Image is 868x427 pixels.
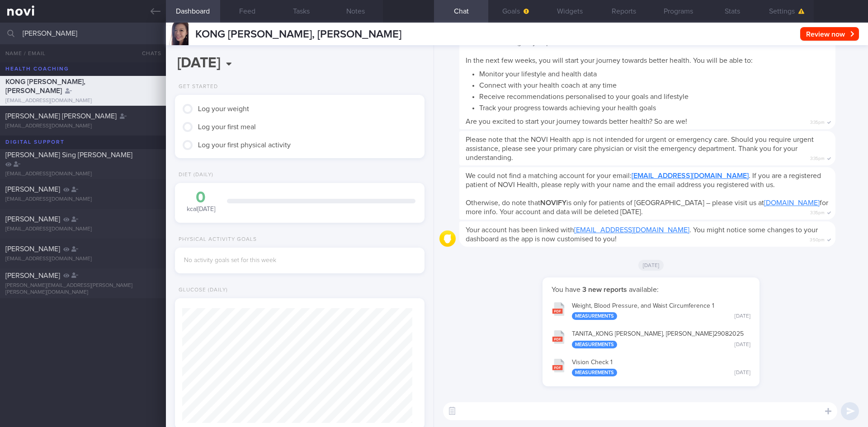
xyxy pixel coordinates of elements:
[5,245,60,253] span: [PERSON_NAME]
[800,27,859,41] button: Review now
[5,123,160,130] div: [EMAIL_ADDRESS][DOMAIN_NAME]
[5,151,132,159] span: [PERSON_NAME] Sing [PERSON_NAME]
[479,79,829,90] li: Connect with your health coach at any time
[540,199,566,206] strong: NOVIFY
[5,226,160,233] div: [EMAIL_ADDRESS][DOMAIN_NAME]
[5,272,60,279] span: [PERSON_NAME]
[5,216,60,223] span: [PERSON_NAME]
[764,199,820,206] a: [DOMAIN_NAME]
[466,226,818,243] span: Your account has been linked with . You might notice some changes to your dashboard as the app is...
[184,190,218,214] div: kcal [DATE]
[479,90,829,101] li: Receive recommendations personalised to your goals and lifestyle
[175,172,213,178] div: Diet (Daily)
[552,285,750,294] p: You have available:
[572,341,617,348] div: Measurements
[572,330,750,348] div: TANITA_ KONG [PERSON_NAME], [PERSON_NAME] 29082025
[175,236,257,243] div: Physical Activity Goals
[466,136,814,161] span: Please note that the NOVI Health app is not intended for urgent or emergency care. Should you req...
[735,342,750,348] div: [DATE]
[184,190,218,206] div: 0
[466,199,828,216] span: Otherwise, do note that is only for patients of [GEOGRAPHIC_DATA] – please visit us at for more i...
[580,286,629,293] strong: 3 new reports
[574,226,689,234] a: [EMAIL_ADDRESS][DOMAIN_NAME]
[5,171,160,178] div: [EMAIL_ADDRESS][DOMAIN_NAME]
[547,296,755,325] button: Weight, Blood Pressure, and Waist Circumference 1 Measurements [DATE]
[479,101,829,113] li: Track your progress towards achieving your health goals
[572,359,750,377] div: Vision Check 1
[466,172,821,188] span: We could not find a matching account for your email: . If you are a registered patient of NOVI He...
[5,186,60,193] span: [PERSON_NAME]
[810,207,825,216] span: 3:35pm
[175,287,228,294] div: Glucose (Daily)
[195,29,401,40] span: KONG [PERSON_NAME], [PERSON_NAME]
[5,98,160,104] div: [EMAIL_ADDRESS][DOMAIN_NAME]
[810,235,825,243] span: 3:50pm
[466,118,687,125] span: Are you excited to start your journey towards better health? So are we!
[735,313,750,320] div: [DATE]
[175,84,218,90] div: Get Started
[572,369,617,376] div: Measurements
[638,260,664,271] span: [DATE]
[479,67,829,79] li: Monitor your lifestyle and health data
[466,57,753,64] span: In the next few weeks, you will start your journey towards better health. You will be able to:
[5,282,160,296] div: [PERSON_NAME][EMAIL_ADDRESS][PERSON_NAME][PERSON_NAME][DOMAIN_NAME]
[130,44,166,62] button: Chats
[5,113,117,120] span: [PERSON_NAME] [PERSON_NAME]
[735,370,750,376] div: [DATE]
[184,257,415,265] div: No activity goals set for this week
[572,312,617,320] div: Measurements
[5,78,85,94] span: KONG [PERSON_NAME], [PERSON_NAME]
[547,324,755,353] button: TANITA_KONG [PERSON_NAME], [PERSON_NAME]29082025 Measurements [DATE]
[5,196,160,203] div: [EMAIL_ADDRESS][DOMAIN_NAME]
[547,353,755,381] button: Vision Check 1 Measurements [DATE]
[810,117,825,126] span: 3:35pm
[466,30,821,46] span: Remember to log and connect your data ahead of your consultation date so your health coaches can ...
[632,172,749,179] a: [EMAIL_ADDRESS][DOMAIN_NAME]
[572,302,750,320] div: Weight, Blood Pressure, and Waist Circumference 1
[5,256,160,263] div: [EMAIL_ADDRESS][DOMAIN_NAME]
[810,153,825,162] span: 3:35pm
